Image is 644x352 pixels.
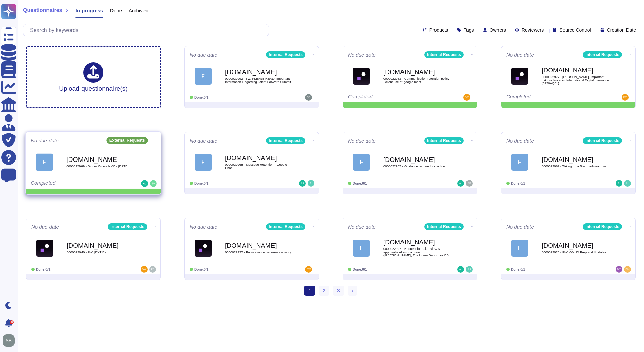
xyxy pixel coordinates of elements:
[304,286,315,296] span: 1
[194,182,208,185] span: Done: 0/1
[348,138,376,143] span: No due date
[27,24,269,36] input: Search by keywords
[542,165,609,168] span: 0000022962 - Taking on a Board advisor role
[424,223,464,230] div: Internal Requests
[542,242,609,249] b: [DOMAIN_NAME]
[607,28,636,32] span: Creation Date
[23,8,62,13] span: Questionnaires
[466,266,473,273] img: user
[149,266,156,273] img: user
[457,180,464,187] img: user
[225,163,292,169] span: 0000022968 - Message Retention - Google Chat
[511,68,528,85] img: Logo
[490,28,506,32] span: Owners
[353,268,367,271] span: Done: 0/1
[31,180,114,187] div: Completed
[429,28,448,32] span: Products
[36,153,53,171] div: F
[383,165,451,168] span: 0000022967 - Guidance required for action
[542,75,609,85] span: 0000022977 - [PERSON_NAME], important risk guidance for International Digital Insurance (3920AQ01)
[583,51,622,58] div: Internal Requests
[108,223,147,230] div: Internal Requests
[3,334,15,347] img: user
[506,94,589,101] div: Completed
[424,137,464,144] div: Internal Requests
[506,52,534,57] span: No due date
[511,240,528,257] div: F
[305,94,312,101] img: user
[583,223,622,230] div: Internal Requests
[352,288,353,293] span: ›
[141,266,148,273] img: user
[299,180,306,187] img: user
[348,52,376,57] span: No due date
[141,180,148,187] img: user
[466,180,473,187] img: user
[522,28,544,32] span: Reviewers
[305,266,312,273] img: user
[542,67,609,74] b: [DOMAIN_NAME]
[190,138,217,143] span: No due date
[67,242,134,249] b: [DOMAIN_NAME]
[266,137,305,144] div: Internal Requests
[75,8,103,13] span: In progress
[511,268,525,271] span: Done: 0/1
[506,138,534,143] span: No due date
[616,266,622,273] img: user
[110,8,122,13] span: Done
[190,52,217,57] span: No due date
[383,247,451,257] span: 0000022927 - Request for risk review & approval – Alumni outreach ([PERSON_NAME], The Home Depot)...
[66,165,134,168] span: 0000022969 - Dinner Cruise NYC - [DATE]
[225,242,292,249] b: [DOMAIN_NAME]
[353,240,370,257] div: F
[129,8,148,13] span: Archived
[624,266,631,273] img: user
[506,224,534,229] span: No due date
[542,251,609,254] span: 0000022920 - FW: GMHD Prep and Updates
[348,224,376,229] span: No due date
[194,96,208,99] span: Done: 0/1
[457,266,464,273] img: user
[225,77,292,83] span: 0000022992 - Fw: PLEASE READ: Important Information Regarding Talent Forward Summit
[10,320,14,324] div: 9+
[353,182,367,185] span: Done: 0/1
[266,51,305,58] div: Internal Requests
[319,286,329,296] a: 2
[150,180,157,187] img: user
[333,286,344,296] a: 3
[195,154,212,171] div: F
[1,333,20,348] button: user
[383,239,451,245] b: [DOMAIN_NAME]
[67,251,134,254] span: 0000022940 - FW: [EXT]Re:
[36,240,53,257] img: Logo
[511,182,525,185] span: Done: 0/1
[31,138,59,143] span: No due date
[36,268,50,271] span: Done: 0/1
[225,155,292,161] b: [DOMAIN_NAME]
[308,180,314,187] img: user
[559,28,591,32] span: Source Control
[383,77,451,83] span: 0000022982 - Communication retention policy - client use of google meet
[511,154,528,171] div: F
[383,69,451,75] b: [DOMAIN_NAME]
[225,251,292,254] span: 0000022937 - Publication in personal capacity
[624,180,631,187] img: user
[31,224,59,229] span: No due date
[583,137,622,144] div: Internal Requests
[353,154,370,171] div: F
[542,156,609,163] b: [DOMAIN_NAME]
[424,51,464,58] div: Internal Requests
[348,94,430,101] div: Completed
[66,156,134,163] b: [DOMAIN_NAME]
[266,223,305,230] div: Internal Requests
[190,224,217,229] span: No due date
[353,68,370,85] img: Logo
[107,137,148,144] div: External Requests
[622,94,629,101] img: user
[616,180,622,187] img: user
[225,69,292,75] b: [DOMAIN_NAME]
[463,94,470,101] img: user
[195,68,212,85] div: F
[59,62,128,92] div: Upload questionnaire(s)
[383,156,451,163] b: [DOMAIN_NAME]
